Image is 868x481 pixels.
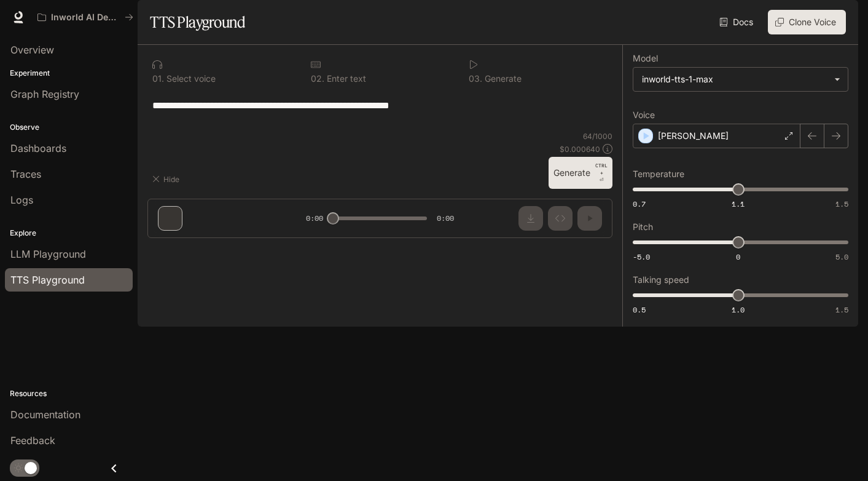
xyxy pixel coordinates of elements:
button: Clone Voice [768,10,846,34]
div: inworld-tts-1-max [633,68,848,91]
p: Select voice [164,74,216,83]
button: GenerateCTRL +⏎ [549,157,612,189]
p: Enter text [324,74,366,83]
span: 1.1 [732,199,745,209]
p: 0 3 . [469,74,482,83]
p: Voice [633,111,655,119]
button: Hide [147,169,187,189]
p: 0 1 . [152,74,164,83]
a: Docs [717,10,758,34]
span: -5.0 [633,252,650,262]
span: 1.5 [835,304,848,315]
p: Inworld AI Demos [51,12,120,23]
h1: TTS Playground [150,10,245,34]
p: Talking speed [633,276,689,284]
p: ⏎ [595,162,608,184]
div: inworld-tts-1-max [642,73,828,85]
p: Pitch [633,223,653,231]
span: 0 [736,252,740,262]
p: CTRL + [595,162,608,177]
p: 0 2 . [311,74,324,83]
p: 64 / 1000 [583,131,612,141]
p: [PERSON_NAME] [658,130,729,142]
span: 1.5 [835,199,848,209]
button: All workspaces [32,5,139,30]
span: 1.0 [732,304,745,315]
span: 0.7 [633,199,646,209]
p: Generate [482,74,522,83]
p: Model [633,54,658,63]
span: 0.5 [633,304,646,315]
span: 5.0 [835,252,848,262]
p: Temperature [633,170,684,178]
p: $ 0.000640 [560,144,600,154]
